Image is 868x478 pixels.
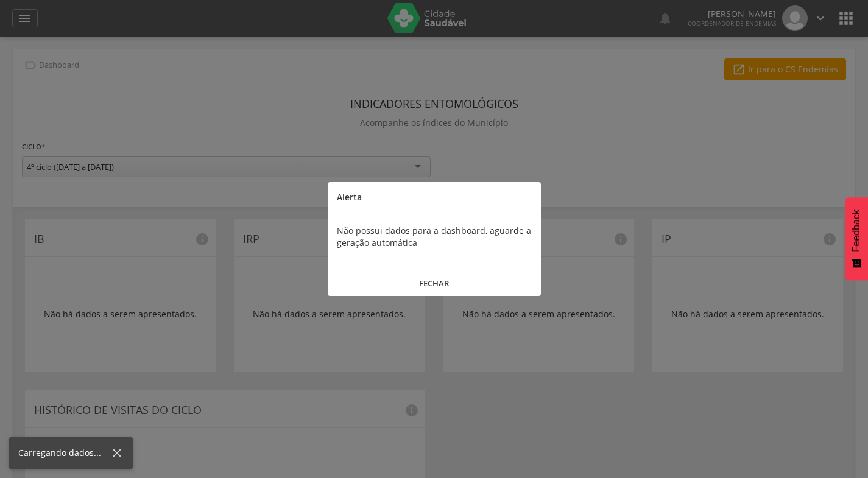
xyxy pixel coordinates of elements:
[851,209,862,252] span: Feedback
[328,213,541,261] div: Não possui dados para a dashboard, aguarde a geração automática
[328,182,541,213] div: Alerta
[18,447,110,459] div: Carregando dados...
[328,270,541,297] button: FECHAR
[845,197,868,280] button: Feedback - Mostrar pesquisa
